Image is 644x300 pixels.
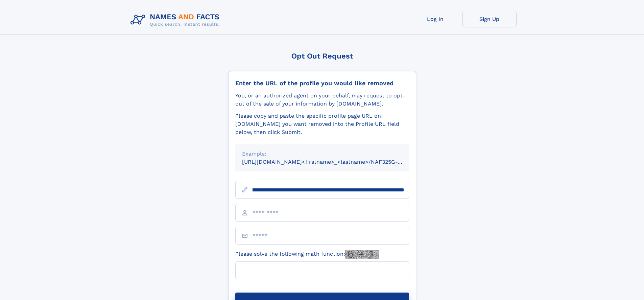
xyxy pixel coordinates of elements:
[228,52,416,60] div: Opt Out Request
[128,11,225,29] img: Logo Names and Facts
[235,112,409,136] div: Please copy and paste the specific profile page URL on [DOMAIN_NAME] you want removed into the Pr...
[235,250,379,259] label: Please solve the following math function:
[242,150,402,158] div: Example:
[235,79,409,87] div: Enter the URL of the profile you would like removed
[462,11,517,27] a: Sign Up
[235,92,409,108] div: You, or an authorized agent on your behalf, may request to opt-out of the sale of your informatio...
[242,159,422,165] small: [URL][DOMAIN_NAME]<firstname>_<lastname>/NAF325G-xxxxxxxx
[408,11,462,27] a: Log In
